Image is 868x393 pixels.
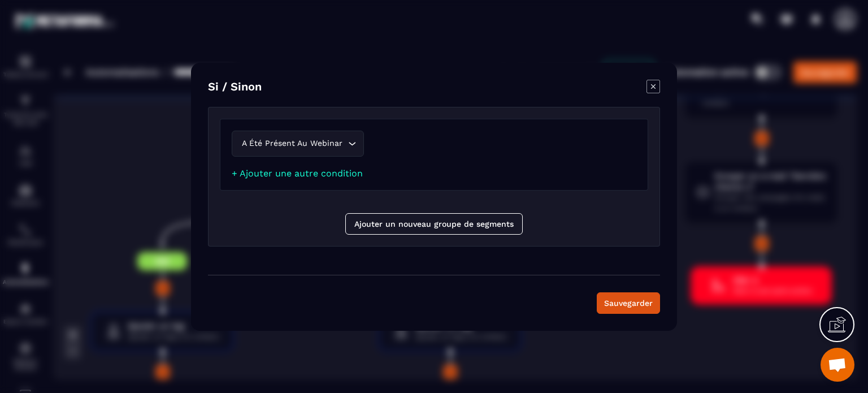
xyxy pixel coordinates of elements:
[597,292,660,314] button: Sauvegarder
[232,168,363,179] a: + Ajouter une autre condition
[232,131,364,157] div: Search for option
[208,80,262,96] h4: Si / Sinon
[345,137,345,150] input: Search for option
[345,213,523,235] button: Ajouter un nouveau groupe de segments
[239,137,345,150] span: A été présent au webinar
[821,348,854,382] div: Ouvrir le chat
